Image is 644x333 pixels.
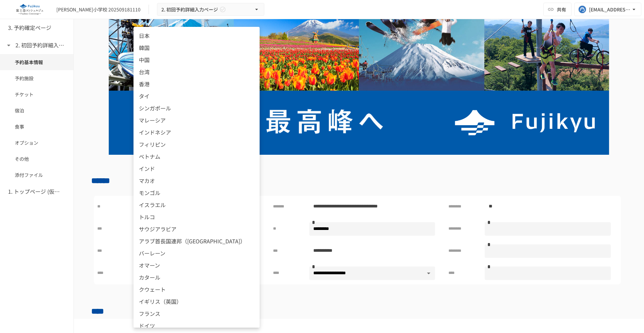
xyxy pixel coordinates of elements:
[133,42,260,54] li: 韓国
[133,126,260,138] li: インドネシア
[133,271,260,283] li: カタール
[133,247,260,259] li: バーレーン
[133,90,260,102] li: タイ
[133,138,260,150] li: フィリピン
[133,54,260,66] li: 中国
[133,223,260,235] li: サウジアラビア
[133,199,260,211] li: イスラエル
[133,235,260,247] li: アラブ首長国連邦（[GEOGRAPHIC_DATA]）
[133,259,260,271] li: オマーン
[133,320,260,332] li: ドイツ
[133,162,260,175] li: インド
[133,30,260,42] li: 日本
[133,66,260,78] li: 台湾
[133,102,260,114] li: シンガポール
[133,175,260,187] li: マカオ
[133,283,260,295] li: クウェート
[133,211,260,223] li: トルコ
[133,114,260,126] li: マレーシア
[133,150,260,162] li: ベトナム
[133,307,260,320] li: フランス
[133,295,260,307] li: イギリス（英国）
[133,187,260,199] li: モンゴル
[133,78,260,90] li: 香港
